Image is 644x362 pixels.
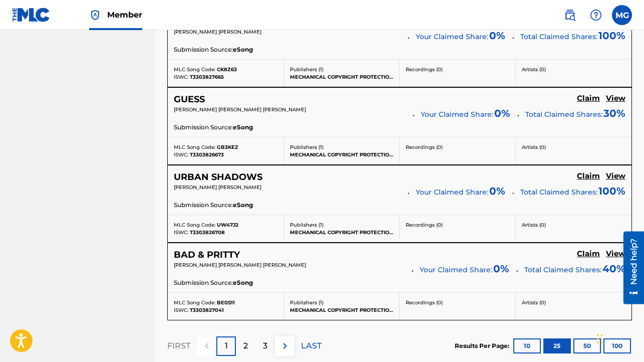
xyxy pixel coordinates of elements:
span: 30 % [603,106,625,121]
span: eSong [233,45,253,54]
img: search [564,9,576,21]
span: CK8Z63 [217,66,237,73]
span: 100 % [598,28,625,43]
span: 0 % [489,28,505,43]
span: 0 % [493,261,509,276]
span: eSong [233,278,253,287]
h5: View [606,171,625,181]
span: ISWC: [174,74,188,80]
span: GB3KEZ [217,144,238,150]
span: MLC Song Code: [174,222,215,228]
p: 1 [225,340,228,352]
a: View [606,171,625,183]
p: Recordings ( 0 ) [406,299,509,306]
p: Publishers ( 1 ) [290,66,394,73]
p: Recordings ( 0 ) [406,143,509,151]
span: [PERSON_NAME] [PERSON_NAME] [174,184,261,191]
span: Submission Source: [174,201,233,210]
span: ISWC: [174,151,188,158]
button: 50 [573,338,601,353]
p: 3 [263,340,267,352]
p: Artists ( 0 ) [522,299,626,306]
h5: BAD & PRITTY [174,249,240,261]
span: ISWC: [174,307,188,313]
h5: Claim [577,249,600,259]
img: help [590,9,602,21]
p: Artists ( 0 ) [522,221,626,229]
a: View [606,249,625,260]
span: Your Claimed Share: [416,187,488,198]
h5: Claim [577,171,600,181]
span: Member [107,9,142,21]
span: T3303826673 [190,151,224,158]
span: MLC Song Code: [174,299,215,306]
span: Submission Source: [174,123,233,132]
span: ISWC: [174,229,188,236]
span: MLC Song Code: [174,66,215,73]
span: Total Claimed Shares: [520,188,597,197]
span: Total Claimed Shares: [520,32,597,41]
span: Your Claimed Share: [420,265,492,275]
span: 0 % [494,106,510,121]
span: 40 % [602,261,625,276]
span: Your Claimed Share: [416,32,488,42]
span: UW47J2 [217,222,238,228]
p: Artists ( 0 ) [522,66,626,73]
p: Results Per Page: [455,341,512,350]
span: eSong [233,201,253,210]
img: Top Rightsholder [89,9,101,21]
a: Public Search [560,5,580,25]
a: View [606,94,625,105]
span: T3303827665 [190,74,224,80]
div: Drag [597,324,603,354]
p: 2 [243,340,248,352]
h5: View [606,94,625,103]
span: T3303826708 [190,229,225,236]
span: [PERSON_NAME] [PERSON_NAME] [174,29,261,35]
span: Total Claimed Shares: [525,110,602,119]
p: Publishers ( 1 ) [290,143,394,151]
p: Artists ( 0 ) [522,143,626,151]
span: Submission Source: [174,45,233,54]
h5: GUESS [174,94,205,105]
iframe: Resource Center [616,231,644,304]
span: MLC Song Code: [174,144,215,150]
h5: View [606,249,625,259]
p: Recordings ( 0 ) [406,221,509,229]
span: [PERSON_NAME] [PERSON_NAME] [PERSON_NAME] [174,106,306,113]
span: BE0S11 [217,299,235,306]
button: 25 [543,338,571,353]
span: eSong [233,123,253,132]
p: LAST [301,340,321,352]
iframe: Chat Widget [594,314,644,362]
div: User Menu [612,5,632,25]
h5: Claim [577,94,600,103]
span: [PERSON_NAME] [PERSON_NAME] [PERSON_NAME] [174,262,306,268]
span: 0 % [489,184,505,199]
p: FIRST [167,340,190,352]
p: MECHANICAL COPYRIGHT PROTECTION SOCIETY LTD [290,306,394,314]
h5: URBAN SHADOWS [174,171,262,183]
p: MECHANICAL COPYRIGHT PROTECTION SOCIETY LTD [290,229,394,236]
p: Publishers ( 1 ) [290,221,394,229]
span: 100 % [598,184,625,199]
p: MECHANICAL COPYRIGHT PROTECTION SOCIETY LTD [290,73,394,81]
span: T3303827041 [190,307,224,313]
img: right [279,340,291,352]
div: Need help? [11,7,25,53]
span: Submission Source: [174,278,233,287]
p: Recordings ( 0 ) [406,66,509,73]
p: MECHANICAL COPYRIGHT PROTECTION SOCIETY LTD [290,151,394,158]
div: Help [586,5,606,25]
span: Total Claimed Shares: [524,265,601,274]
img: MLC Logo [12,8,51,22]
span: Your Claimed Share: [421,109,493,120]
p: Publishers ( 1 ) [290,299,394,306]
button: 10 [513,338,541,353]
